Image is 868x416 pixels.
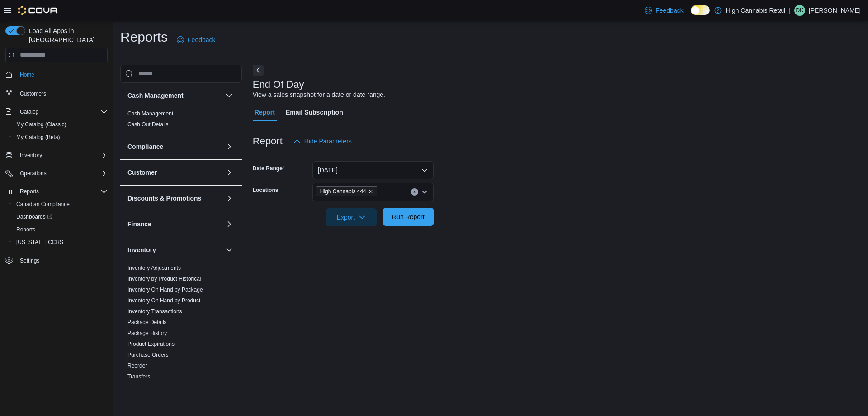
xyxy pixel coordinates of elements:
[794,5,805,16] div: Dylan Kemp
[127,121,169,128] a: Cash Out Details
[9,223,111,236] button: Reports
[13,132,64,143] a: My Catalog (Beta)
[13,119,108,130] span: My Catalog (Classic)
[383,208,434,226] button: Run Report
[368,189,373,194] button: Remove High Cannabis 444 from selection in this group
[392,212,425,221] span: Run Report
[127,91,222,100] button: Cash Management
[9,198,111,210] button: Canadian Compliance
[224,141,235,152] button: Compliance
[13,199,108,210] span: Canadian Compliance
[127,287,203,293] a: Inventory On Hand by Package
[127,220,222,229] button: Finance
[9,236,111,249] button: [US_STATE] CCRS
[16,106,42,117] button: Catalog
[16,168,108,179] span: Operations
[290,132,355,150] button: Hide Parameters
[796,5,804,16] span: DK
[13,224,39,235] a: Reports
[127,394,222,403] button: Loyalty
[173,31,219,49] a: Feedback
[20,257,39,264] span: Settings
[304,137,352,146] span: Hide Parameters
[253,90,385,100] div: View a sales snapshot for a date or date range.
[127,308,182,315] a: Inventory Transactions
[253,165,285,172] label: Date Range
[18,6,58,15] img: Cova
[25,26,108,44] span: Load All Apps in [GEOGRAPHIC_DATA]
[331,208,371,226] span: Export
[253,136,283,147] h3: Report
[691,15,691,15] span: Dark Mode
[127,142,222,151] button: Compliance
[809,5,861,16] p: [PERSON_NAME]
[127,286,203,293] span: Inventory On Hand by Package
[5,64,108,291] nav: Complex example
[127,194,222,203] button: Discounts & Promotions
[127,362,147,369] span: Reorder
[9,118,111,131] button: My Catalog (Classic)
[16,88,50,99] a: Customers
[16,213,52,220] span: Dashboards
[691,5,710,15] input: Dark Mode
[224,167,235,178] button: Customer
[16,239,63,246] span: [US_STATE] CCRS
[127,341,175,347] a: Product Expirations
[13,211,56,222] a: Dashboards
[127,373,150,380] span: Transfers
[16,87,108,99] span: Customers
[16,69,108,80] span: Home
[312,161,434,179] button: [DATE]
[224,219,235,230] button: Finance
[127,245,222,254] button: Inventory
[316,186,377,196] span: High Cannabis 444
[127,363,147,369] a: Reorder
[127,330,167,337] span: Package History
[253,79,304,90] h3: End Of Day
[16,255,43,266] a: Settings
[656,6,683,15] span: Feedback
[120,263,242,386] div: Inventory
[16,201,70,208] span: Canadian Compliance
[2,86,111,100] button: Customers
[789,5,791,16] p: |
[13,224,108,235] span: Reports
[726,5,786,16] p: High Cannabis Retail
[421,188,428,196] button: Open list of options
[2,68,111,81] button: Home
[127,308,182,315] span: Inventory Transactions
[127,351,169,359] span: Purchase Orders
[2,149,111,162] button: Inventory
[9,131,111,143] button: My Catalog (Beta)
[127,91,184,100] h3: Cash Management
[127,142,163,151] h3: Compliance
[188,35,215,44] span: Feedback
[13,237,108,248] span: Washington CCRS
[127,319,167,325] a: Package Details
[20,188,39,195] span: Reports
[20,108,38,115] span: Catalog
[253,186,278,194] label: Locations
[127,194,201,203] h3: Discounts & Promotions
[127,264,181,272] span: Inventory Adjustments
[253,65,264,76] button: Next
[127,276,201,282] a: Inventory by Product Historical
[16,255,108,266] span: Settings
[127,245,156,254] h3: Inventory
[127,352,169,358] a: Purchase Orders
[2,167,111,180] button: Operations
[127,297,200,304] a: Inventory On Hand by Product
[16,150,46,161] button: Inventory
[127,297,200,304] span: Inventory On Hand by Product
[127,275,201,282] span: Inventory by Product Historical
[127,394,150,403] h3: Loyalty
[16,186,108,197] span: Reports
[13,211,108,222] span: Dashboards
[20,90,46,97] span: Customers
[20,152,42,159] span: Inventory
[286,103,343,121] span: Email Subscription
[127,121,169,128] span: Cash Out Details
[127,110,173,117] a: Cash Management
[120,108,242,134] div: Cash Management
[16,150,108,161] span: Inventory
